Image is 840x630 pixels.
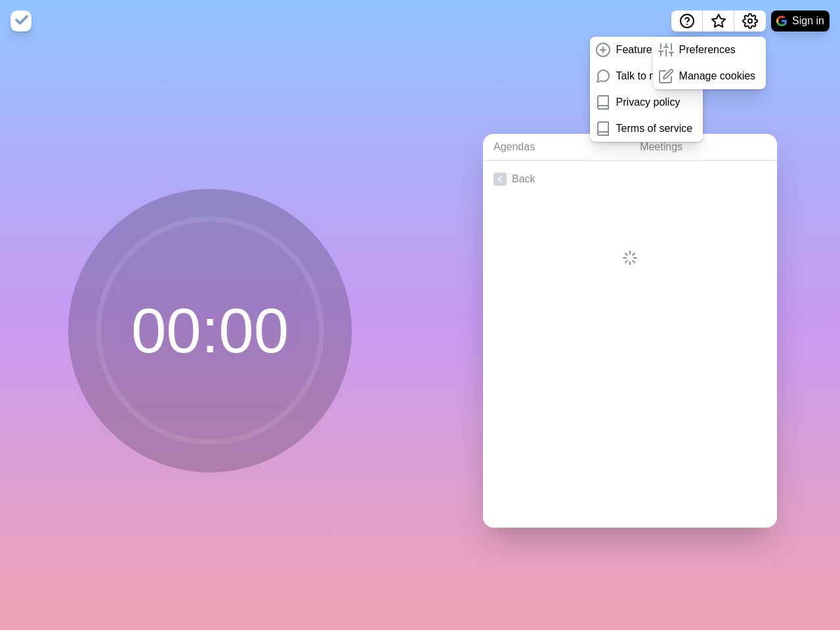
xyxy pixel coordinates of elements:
[679,42,736,58] p: Preferences
[703,10,734,31] button: What’s new
[671,10,703,31] button: Help
[483,134,629,161] a: Agendas
[483,161,777,198] a: Back
[616,94,681,110] p: Privacy policy
[616,42,690,58] p: Feature request
[590,89,703,115] a: Privacy policy
[734,10,766,31] button: Settings
[771,10,829,31] button: Sign in
[679,68,756,84] p: Manage cookies
[590,37,703,63] a: Feature request
[776,16,787,26] img: google logo
[616,68,664,84] p: Talk to me
[10,10,31,31] img: timeblocks logo
[629,134,777,161] a: Meetings
[616,121,692,136] p: Terms of service
[590,115,703,142] a: Terms of service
